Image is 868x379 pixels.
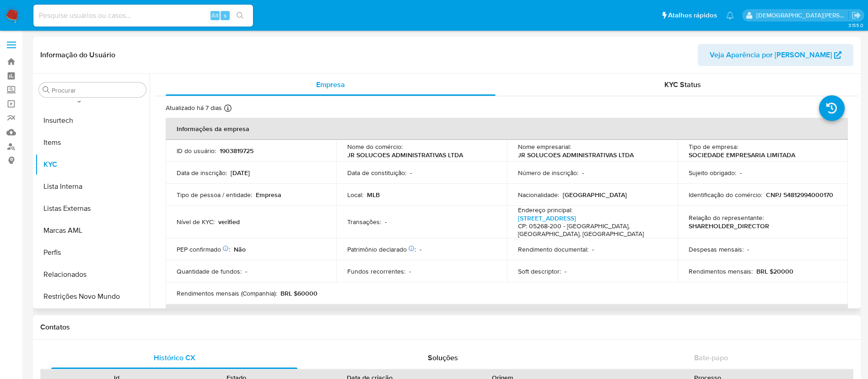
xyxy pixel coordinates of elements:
p: PEP confirmado : [177,245,230,253]
p: Relação do representante : [689,214,764,222]
p: - [592,245,594,253]
p: Despesas mensais : [689,245,744,253]
p: Nível de KYC : [177,218,215,226]
h1: Informação do Usuário [40,50,115,60]
p: MLB [367,191,380,199]
p: Rendimento documental : [518,245,588,253]
p: BRL $60000 [280,289,318,297]
button: Lista Interna [35,176,150,198]
a: [STREET_ADDRESS] [518,214,576,223]
h1: Contatos [40,323,853,332]
button: Items [35,132,150,154]
p: Data de inscrição : [177,169,227,177]
p: SHAREHOLDER_DIRECTOR [689,222,769,230]
p: - [747,245,749,253]
span: Histórico CX [154,352,195,363]
a: Sair [852,11,861,20]
input: Procurar [52,86,142,94]
p: - [565,267,566,275]
p: JR SOLUCOES ADMINISTRATIVAS LTDA [347,151,463,159]
p: Tipo de empresa : [689,143,738,151]
p: Rendimentos mensais : [689,267,753,275]
button: Listas Externas [35,198,150,220]
th: Detalhes de contato [166,304,848,326]
span: Veja Aparência por [PERSON_NAME] [710,44,832,66]
span: Atalhos rápidos [668,11,717,20]
p: Sujeito obrigado : [689,169,736,177]
p: - [582,169,584,177]
span: s [224,11,226,20]
p: Número de inscrição : [518,169,578,177]
button: Marcas AML [35,220,150,242]
p: Endereço principal : [518,206,572,214]
button: search-icon [231,9,249,22]
button: Restrições Novo Mundo [35,286,150,308]
p: - [740,169,742,177]
p: CNPJ 54812994000170 [766,191,833,199]
p: Local : [347,191,363,199]
p: Rendimentos mensais (Companhia) : [177,289,277,297]
p: Quantidade de fundos : [177,267,242,275]
button: KYC [35,154,150,176]
p: Empresa [256,191,281,199]
span: KYC Status [664,79,701,90]
p: Data de constituição : [347,169,406,177]
span: Soluções [428,352,458,363]
p: 1903819725 [220,147,253,155]
button: Procurar [43,86,50,93]
p: JR SOLUCOES ADMINISTRATIVAS LTDA [518,151,634,159]
p: thais.asantos@mercadolivre.com [756,11,849,20]
span: Bate-papo [694,352,728,363]
p: - [409,267,411,275]
p: Fundos recorrentes : [347,267,405,275]
p: - [420,245,421,253]
span: Alt [211,11,219,20]
button: Insurtech [35,110,150,132]
p: BRL $20000 [756,267,793,275]
p: - [385,218,387,226]
th: Informações da empresa [166,118,848,140]
p: Tipo de pessoa / entidade : [177,191,252,199]
p: - [245,267,247,275]
p: Não [234,245,246,253]
button: Veja Aparência por [PERSON_NAME] [698,44,853,66]
p: verified [218,218,240,226]
a: Notificações [726,11,734,19]
p: Atualizado há 7 dias [166,104,222,112]
p: - [410,169,412,177]
p: SOCIEDADE EMPRESARIA LIMITADA [689,151,795,159]
p: Transações : [347,218,381,226]
span: Empresa [316,79,345,90]
p: Nome empresarial : [518,143,571,151]
button: Perfis [35,242,150,264]
input: Pesquise usuários ou casos... [33,10,253,22]
p: Nome do comércio : [347,143,403,151]
p: Nacionalidade : [518,191,559,199]
p: Soft descriptor : [518,267,561,275]
p: [GEOGRAPHIC_DATA] [563,191,627,199]
p: ID do usuário : [177,147,216,155]
p: Patrimônio declarado : [347,245,416,253]
h4: CP: 05268-200 - [GEOGRAPHIC_DATA], [GEOGRAPHIC_DATA], [GEOGRAPHIC_DATA] [518,222,663,238]
button: Relacionados [35,264,150,286]
p: [DATE] [231,169,250,177]
p: Identificação do comércio : [689,191,762,199]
